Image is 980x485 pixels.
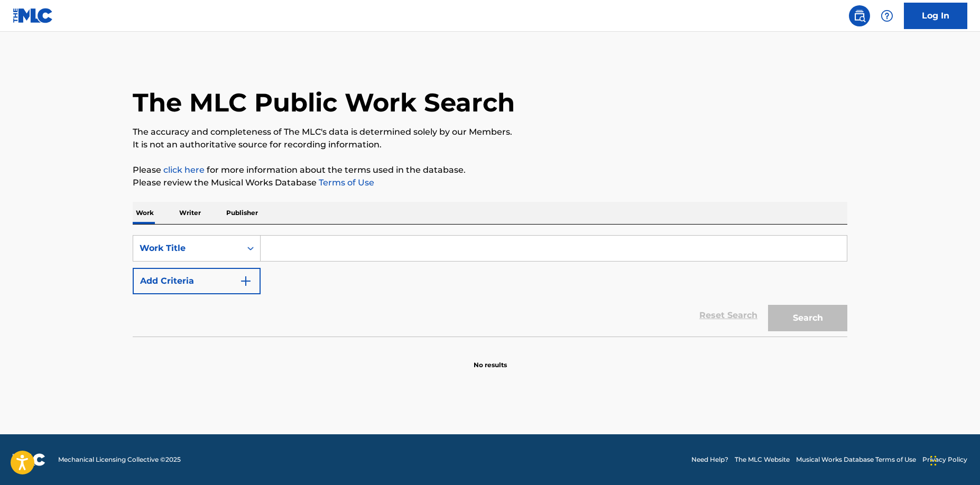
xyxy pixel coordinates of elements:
[13,453,45,466] img: logo
[904,3,967,29] a: Log In
[133,87,515,118] h1: The MLC Public Work Search
[133,176,847,189] p: Please review the Musical Works Database
[922,455,967,464] a: Privacy Policy
[735,455,790,464] a: The MLC Website
[176,202,204,224] p: Writer
[930,445,937,477] div: Drag
[133,126,847,138] p: The accuracy and completeness of The MLC's data is determined solely by our Members.
[133,138,847,151] p: It is not an authoritative source for recording information.
[13,8,53,23] img: MLC Logo
[58,455,181,464] span: Mechanical Licensing Collective © 2025
[133,268,261,294] button: Add Criteria
[796,455,916,464] a: Musical Works Database Terms of Use
[881,10,893,22] img: help
[133,235,847,337] form: Search Form
[239,275,252,287] img: 9d2ae6d4665cec9f34b9.svg
[133,164,847,176] p: Please for more information about the terms used in the database.
[853,10,866,22] img: search
[849,5,870,26] a: Public Search
[927,434,980,485] iframe: Chat Widget
[133,202,157,224] p: Work
[691,455,728,464] a: Need Help?
[140,242,235,255] div: Work Title
[876,5,898,26] div: Help
[223,202,261,224] p: Publisher
[474,348,507,370] p: No results
[163,165,205,175] a: click here
[317,178,374,188] a: Terms of Use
